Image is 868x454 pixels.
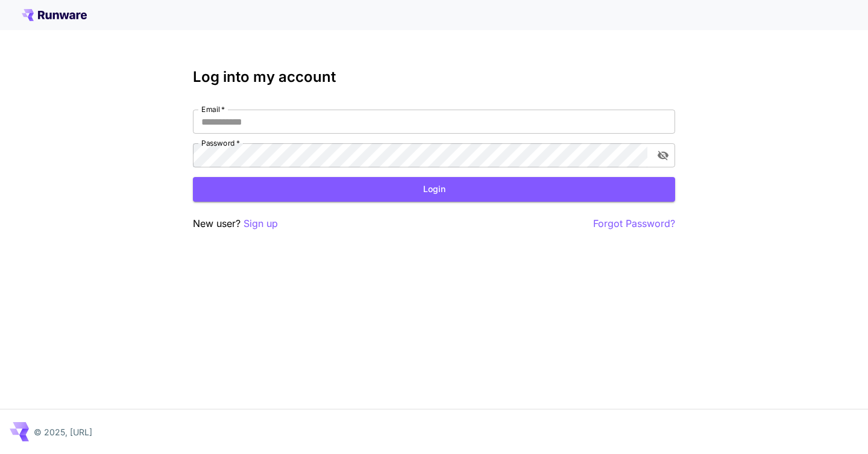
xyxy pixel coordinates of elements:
[193,177,675,202] button: Login
[652,145,674,166] button: toggle password visibility
[201,104,225,114] label: Email
[244,216,278,231] button: Sign up
[193,69,675,86] h3: Log into my account
[34,426,92,438] p: © 2025, [URL]
[593,216,675,231] button: Forgot Password?
[201,138,240,148] label: Password
[193,216,278,231] p: New user?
